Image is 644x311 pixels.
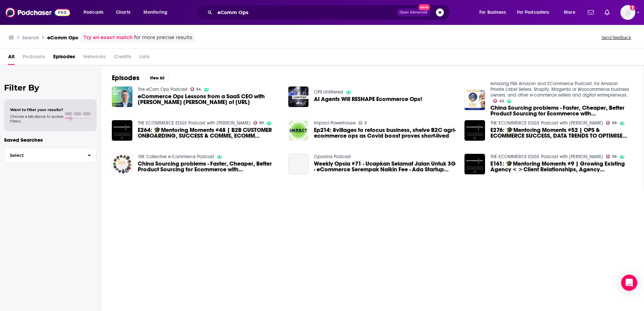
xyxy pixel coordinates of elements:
span: Open Advanced [399,11,427,14]
img: China Sourcing problems - Faster, Cheaper, Better Product Sourcing for Ecommerce with Edmund Zago... [464,90,485,110]
img: E276: 🎓Mentoring Moments #52 | OPS & ECOMMERCE SUCCESS, DATA TRENDS TO OPTIMISE THE CUSTOMER JOUR... [464,120,485,141]
a: Charts [111,7,134,18]
img: eCommerce Ops Lessons from a SaaS CEO with Dennis Roland Mortensen of x.ai [112,87,132,107]
span: China Sourcing problems - Faster, Cheaper, Better Product Sourcing for Ecommerce with [PERSON_NAM... [138,161,280,172]
a: 2 [358,121,366,125]
span: 39 [259,122,264,125]
span: 39 [612,122,617,125]
button: open menu [139,7,176,18]
img: AI Agents Will RESHAPE Ecommerce Ops! [288,87,309,107]
span: Networks [83,51,106,65]
a: 39 [606,154,617,159]
a: THE ECOMMERCE EDGE Podcast with Jason Greenwood [138,120,251,126]
a: Impact Powerhouse [314,120,356,126]
img: Ep214: 8villages to refocus business, shelve B2C agri-ecommerce ops as Covid boost proves short-l... [288,120,309,141]
button: open menu [559,7,584,18]
a: Weekly Opsia #71 - Ucapkan Selamat Jalan Untuk 3G - eCommerce Serempak Naikin Fee - Ada Startup Y... [314,161,456,172]
span: Credits [114,51,131,65]
a: 39 [606,121,617,125]
button: Send feedback [600,35,633,40]
a: All [8,51,14,65]
span: eCommerce Ops Lessons from a SaaS CEO with [PERSON_NAME] [PERSON_NAME] of [URL] [138,94,280,105]
span: For Podcasters [517,8,549,17]
a: 10K Collective e-Commerce Podcast [138,154,214,160]
span: Charts [116,8,130,17]
svg: Add a profile image [630,5,635,10]
span: 2 [364,122,366,125]
a: Opsiana Podcast [314,154,351,160]
h3: eComm Ops [47,34,78,41]
button: open menu [475,7,514,18]
a: OPS Unfiltered [314,89,343,95]
a: THE ECOMMERCE EDGE Podcast with Jason Greenwood [490,120,603,126]
img: China Sourcing problems - Faster, Cheaper, Better Product Sourcing for Ecommerce with Edmund Zago... [112,154,132,174]
a: Amazing FBA Amazon and ECommerce Podcast, for Amazon Private Label Sellers, Shopify, Magento or W... [490,81,629,98]
span: Monitoring [143,8,167,17]
span: For Business [479,8,506,17]
span: Choose a tab above to access filters. [10,114,63,124]
button: open menu [79,7,112,18]
span: Logged in as Shift_2 [620,5,635,20]
h2: Filter By [4,83,97,93]
button: Select [4,148,97,163]
img: User Profile [620,5,635,20]
p: Saved Searches [4,137,97,143]
a: Episodes [53,51,75,65]
a: E264: 🎓Mentoring Moments #48 | B2B CUSTOMER ONBOARDING, SUCCESS & COMMS, ECOMM INVENTORY VS CR, L... [138,127,280,139]
a: E161: 🎓Mentoring Moments #9 | Growing Existing Agency＜＞Client Relationships, Agency Ops/Expansion... [490,161,633,172]
a: 34 [190,87,201,91]
img: E264: 🎓Mentoring Moments #48 | B2B CUSTOMER ONBOARDING, SUCCESS & COMMS, ECOMM INVENTORY VS CR, L... [112,120,132,141]
span: for more precise results [134,34,192,41]
a: China Sourcing problems - Faster, Cheaper, Better Product Sourcing for Ecommerce with Edmund Zago... [490,105,633,116]
span: China Sourcing problems - Faster, Cheaper, Better Product Sourcing for Ecommerce with [PERSON_NAM... [490,105,633,116]
img: E161: 🎓Mentoring Moments #9 | Growing Existing Agency＜＞Client Relationships, Agency Ops/Expansion... [464,154,485,174]
button: View All [145,74,169,82]
button: Open AdvancedNew [396,8,430,16]
span: Select [4,153,82,158]
h3: Search [22,34,39,41]
input: Search podcasts, credits, & more... [215,7,396,18]
a: China Sourcing problems - Faster, Cheaper, Better Product Sourcing for Ecommerce with Edmund Zago... [138,161,280,172]
span: Podcasts [84,8,103,17]
span: Podcasts [23,51,45,65]
a: Try an exact match [84,34,133,41]
a: EpisodesView All [112,74,169,82]
a: The eCom Ops Podcast [138,87,188,92]
a: E276: 🎓Mentoring Moments #52 | OPS & ECOMMERCE SUCCESS, DATA TRENDS TO OPTIMISE THE CUSTOMER JOUR... [490,127,633,139]
img: Podchaser - Follow, Share and Rate Podcasts [5,6,70,19]
a: Weekly Opsia #71 - Ucapkan Selamat Jalan Untuk 3G - eCommerce Serempak Naikin Fee - Ada Startup Y... [288,154,309,174]
span: 42 [499,100,504,103]
button: Show profile menu [620,5,635,20]
h2: Episodes [112,74,139,82]
a: Show notifications dropdown [602,7,612,18]
a: eCommerce Ops Lessons from a SaaS CEO with Dennis Roland Mortensen of x.ai [138,94,280,105]
button: open menu [513,7,559,18]
span: Lists [139,51,150,65]
span: 34 [196,88,201,91]
a: Show notifications dropdown [585,7,597,18]
a: AI Agents Will RESHAPE Ecommerce Ops! [314,96,422,102]
span: More [564,8,575,17]
a: THE ECOMMERCE EDGE Podcast with Jason Greenwood [490,154,603,160]
a: 39 [253,121,264,125]
a: Ep214: 8villages to refocus business, shelve B2C agri-ecommerce ops as Covid boost proves short-l... [314,127,456,139]
div: Search podcasts, credits, & more... [203,5,456,20]
a: 42 [493,99,504,103]
span: New [418,4,430,10]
